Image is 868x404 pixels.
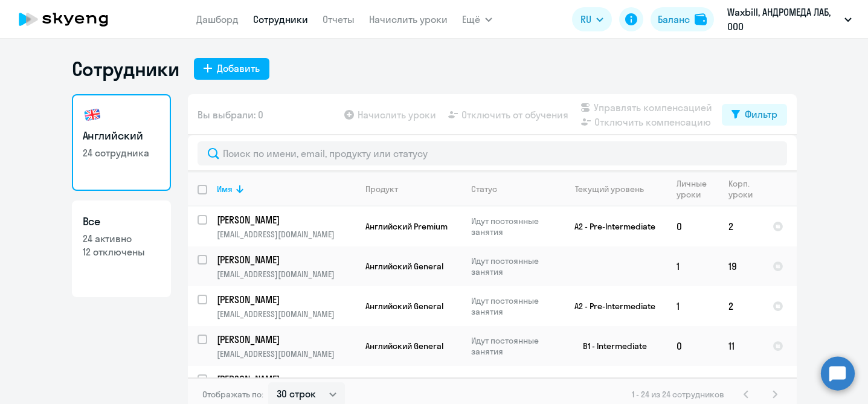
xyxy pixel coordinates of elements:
[719,246,763,286] td: 19
[471,295,554,317] p: Идут постоянные занятия
[555,207,667,246] td: A2 - Pre-Intermediate
[651,7,714,31] button: Балансbalance
[83,146,160,159] p: 24 сотрудника
[365,301,443,312] span: Английский General
[83,245,160,258] p: 12 отключены
[217,293,355,306] a: [PERSON_NAME]
[365,341,443,351] span: Английский General
[365,184,398,194] div: Продукт
[217,213,355,226] a: [PERSON_NAME]
[471,375,554,397] p: Обучение остановлено
[462,7,492,31] button: Ещё
[202,389,263,400] span: Отображать по:
[572,7,612,31] button: RU
[745,107,777,121] div: Фильтр
[253,13,308,25] a: Сотрудники
[217,373,353,386] p: [PERSON_NAME]
[72,94,171,191] a: Английский24 сотрудника
[677,178,718,200] div: Личные уроки
[196,13,239,25] a: Дашборд
[564,184,666,194] div: Текущий уровень
[555,286,667,326] td: A2 - Pre-Intermediate
[575,184,644,194] div: Текущий уровень
[217,348,355,359] p: [EMAIL_ADDRESS][DOMAIN_NAME]
[217,213,353,226] p: [PERSON_NAME]
[728,178,762,200] div: Корп. уроки
[667,207,719,246] td: 0
[667,326,719,366] td: 0
[217,229,355,240] p: [EMAIL_ADDRESS][DOMAIN_NAME]
[365,221,448,232] span: Английский Premium
[722,104,787,126] button: Фильтр
[369,13,448,25] a: Начислить уроки
[217,293,353,306] p: [PERSON_NAME]
[727,5,840,34] p: Waxbill, АНДРОМЕДА ЛАБ, ООО
[198,141,787,165] input: Поиск по имени, email, продукту или статусу
[667,246,719,286] td: 1
[194,58,269,80] button: Добавить
[198,107,263,122] span: Вы выбрали: 0
[667,286,719,326] td: 1
[365,261,443,272] span: Английский General
[217,333,355,346] a: [PERSON_NAME]
[462,12,480,27] span: Ещё
[323,13,355,25] a: Отчеты
[83,128,160,144] h3: Английский
[72,200,171,297] a: Все24 активно12 отключены
[555,326,667,366] td: B1 - Intermediate
[719,326,763,366] td: 11
[632,389,724,400] span: 1 - 24 из 24 сотрудников
[217,373,355,386] a: [PERSON_NAME]
[217,333,353,346] p: [PERSON_NAME]
[471,255,554,277] p: Идут постоянные занятия
[217,253,355,266] a: [PERSON_NAME]
[83,105,102,124] img: english
[217,253,353,266] p: [PERSON_NAME]
[83,214,160,229] h3: Все
[72,57,179,81] h1: Сотрудники
[217,309,355,319] p: [EMAIL_ADDRESS][DOMAIN_NAME]
[580,12,591,27] span: RU
[721,5,858,34] button: Waxbill, АНДРОМЕДА ЛАБ, ООО
[217,184,355,194] div: Имя
[658,12,690,27] div: Баланс
[217,61,260,75] div: Добавить
[471,184,497,194] div: Статус
[217,269,355,280] p: [EMAIL_ADDRESS][DOMAIN_NAME]
[471,335,554,357] p: Идут постоянные занятия
[719,207,763,246] td: 2
[471,216,554,237] p: Идут постоянные занятия
[217,184,233,194] div: Имя
[83,232,160,245] p: 24 активно
[719,286,763,326] td: 2
[695,13,707,25] img: balance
